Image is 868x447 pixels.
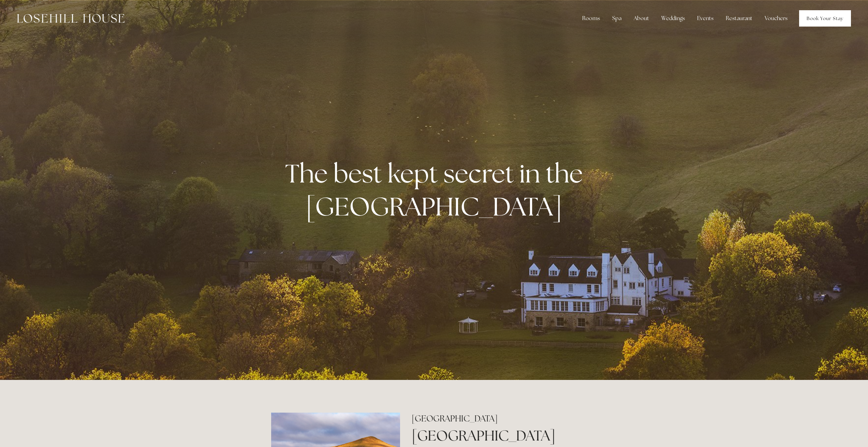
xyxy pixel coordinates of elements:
div: Spa [607,12,627,25]
h1: [GEOGRAPHIC_DATA] [412,426,597,446]
img: Losehill House [17,14,124,23]
div: Events [692,12,719,25]
a: Vouchers [759,12,793,25]
a: Book Your Stay [799,10,851,27]
div: Restaurant [720,12,758,25]
strong: The best kept secret in the [GEOGRAPHIC_DATA] [285,157,588,223]
div: Rooms [577,12,605,25]
h2: [GEOGRAPHIC_DATA] [412,413,597,425]
div: Weddings [656,12,690,25]
div: About [628,12,654,25]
